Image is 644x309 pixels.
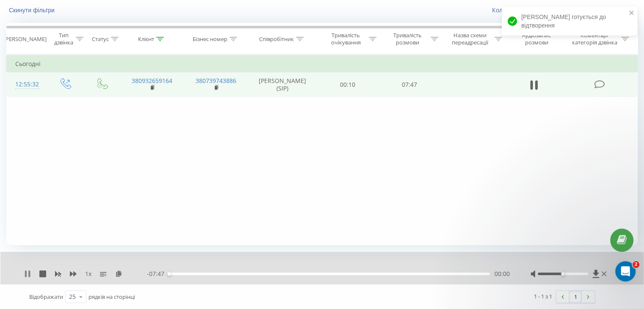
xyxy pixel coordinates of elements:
[615,261,636,281] iframe: Intercom live chat
[168,272,171,276] div: Accessibility label
[88,293,135,301] span: рядків на сторінці
[248,72,317,97] td: [PERSON_NAME] (SIP)
[29,293,63,301] span: Відображати
[561,272,564,276] div: Accessibility label
[69,292,76,301] div: 25
[132,77,172,85] a: 380932659164
[633,261,639,268] span: 2
[629,9,635,17] button: close
[4,36,47,43] div: [PERSON_NAME]
[147,270,169,278] span: - 07:47
[317,72,379,97] td: 00:10
[7,55,638,72] td: Сьогодні
[138,36,154,43] div: Клієнт
[193,36,227,43] div: Бізнес номер
[492,6,638,14] a: Коли дані можуть відрізнятися вiд інших систем
[85,270,91,278] span: 1 x
[92,36,109,43] div: Статус
[325,32,367,46] div: Тривалість очікування
[448,32,492,46] div: Назва схеми переадресації
[494,270,509,278] span: 00:00
[386,32,428,46] div: Тривалість розмови
[534,292,552,301] div: 1 - 1 з 1
[379,72,440,97] td: 07:47
[15,76,38,93] div: 12:55:32
[53,32,73,46] div: Тип дзвінка
[502,7,637,36] div: [PERSON_NAME] готується до відтворення
[259,36,294,43] div: Співробітник
[569,291,582,303] a: 1
[196,77,236,85] a: 380739743886
[6,6,59,14] button: Скинути фільтри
